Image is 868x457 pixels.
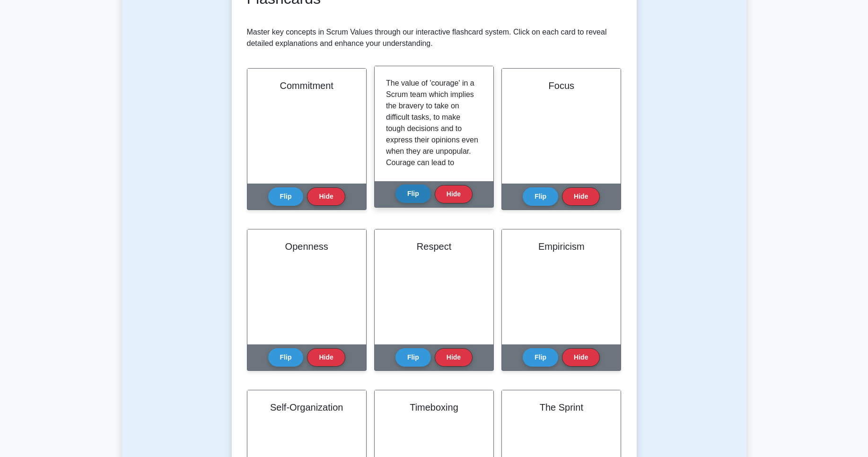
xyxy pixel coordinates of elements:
[247,26,622,49] p: Master key concepts in Scrum Values through our interactive flashcard system. Click on each card ...
[386,78,478,293] p: The value of 'courage' in a Scrum team which implies the bravery to take on difficult tasks, to m...
[513,80,609,91] h2: Focus
[268,187,304,206] button: Flip
[513,402,609,413] h2: The Sprint
[523,187,558,206] button: Flip
[259,80,355,91] h2: Commitment
[268,348,304,367] button: Flip
[435,185,473,203] button: Hide
[386,402,482,413] h2: Timeboxing
[435,348,473,367] button: Hide
[562,187,600,206] button: Hide
[513,241,609,252] h2: Empiricism
[259,241,355,252] h2: Openness
[395,185,431,203] button: Flip
[386,241,482,252] h2: Respect
[259,402,355,413] h2: Self-Organization
[307,187,345,206] button: Hide
[307,348,345,367] button: Hide
[395,348,431,367] button: Flip
[562,348,600,367] button: Hide
[523,348,558,367] button: Flip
